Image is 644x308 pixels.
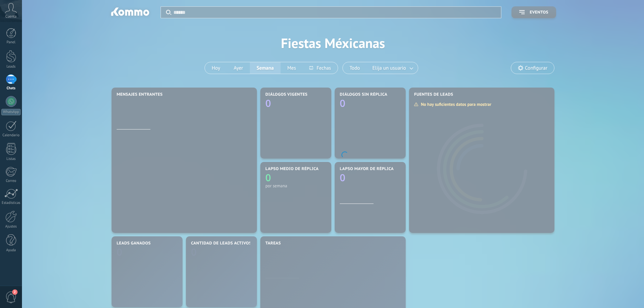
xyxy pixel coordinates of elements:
div: Panel [1,40,21,45]
div: Leads [1,65,21,69]
div: Calendario [1,133,21,138]
div: Estadísticas [1,201,21,205]
div: Ajustes [1,224,21,229]
span: 2 [12,289,18,295]
div: Listas [1,157,21,161]
div: Chats [1,86,21,91]
div: WhatsApp [1,109,21,115]
span: Cuenta [5,15,17,19]
div: Ayuda [1,248,21,253]
div: Correo [1,179,21,183]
